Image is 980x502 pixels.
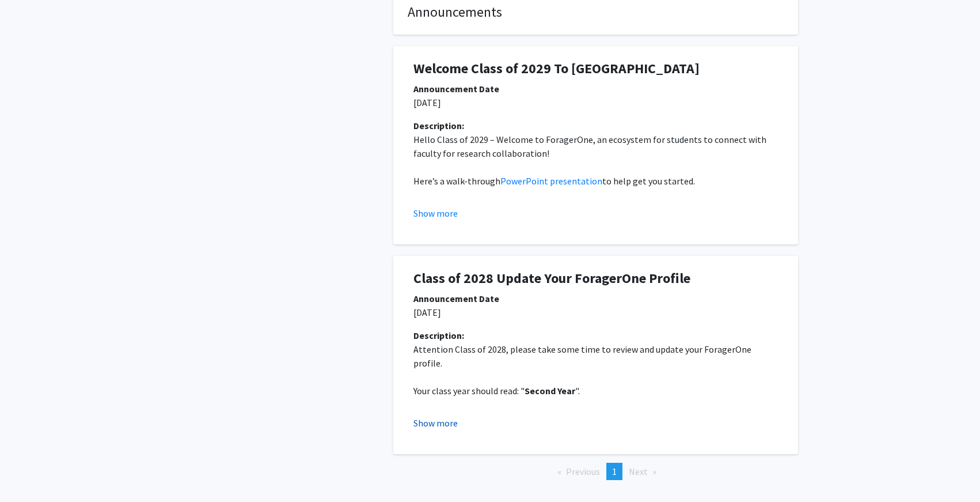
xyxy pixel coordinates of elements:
p: [DATE] [413,305,778,319]
div: Announcement Date [413,82,778,96]
div: Announcement Date [413,292,778,305]
span: Next [629,466,648,477]
p: [DATE] [413,96,778,110]
h4: Announcements [408,4,784,21]
span: Previous [566,466,600,477]
div: Description: [413,119,778,133]
iframe: Chat [9,450,49,493]
strong: Second Year [525,385,575,397]
div: Description: [413,329,778,342]
a: PowerPoint presentation [500,175,602,187]
p: Your class year should read: " ". [413,384,778,398]
button: Show more [413,206,458,220]
ul: Pagination [393,463,798,480]
p: Here’s a walk-through to help get you started. [413,174,778,188]
button: Show more [413,416,458,430]
p: Attention Class of 2028, please take some time to review and update your ForagerOne profile. [413,342,778,370]
h1: Welcome Class of 2029 To [GEOGRAPHIC_DATA] [413,61,778,77]
p: Hello Class of 2029 – Welcome to ForagerOne, an ecosystem for students to connect with faculty fo... [413,133,778,160]
h1: Class of 2028 Update Your ForagerOne Profile [413,270,778,287]
span: 1 [612,466,617,477]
